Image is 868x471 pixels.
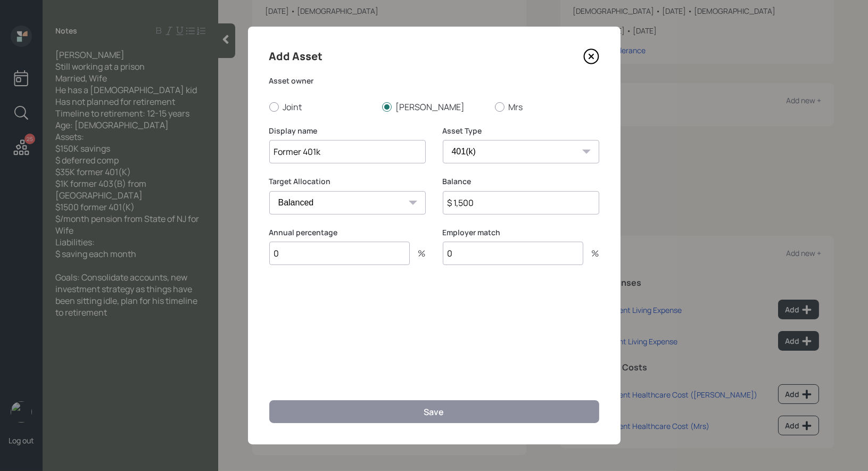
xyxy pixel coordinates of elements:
[382,101,486,113] label: [PERSON_NAME]
[583,249,599,258] div: %
[443,176,599,187] label: Balance
[269,48,323,65] h4: Add Asset
[269,76,599,86] label: Asset owner
[495,101,599,113] label: Mrs
[443,227,599,238] label: Employer match
[269,227,426,238] label: Annual percentage
[410,249,426,258] div: %
[443,126,599,136] label: Asset Type
[269,126,426,136] label: Display name
[424,406,444,418] div: Save
[269,400,599,423] button: Save
[269,176,426,187] label: Target Allocation
[269,101,374,113] label: Joint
